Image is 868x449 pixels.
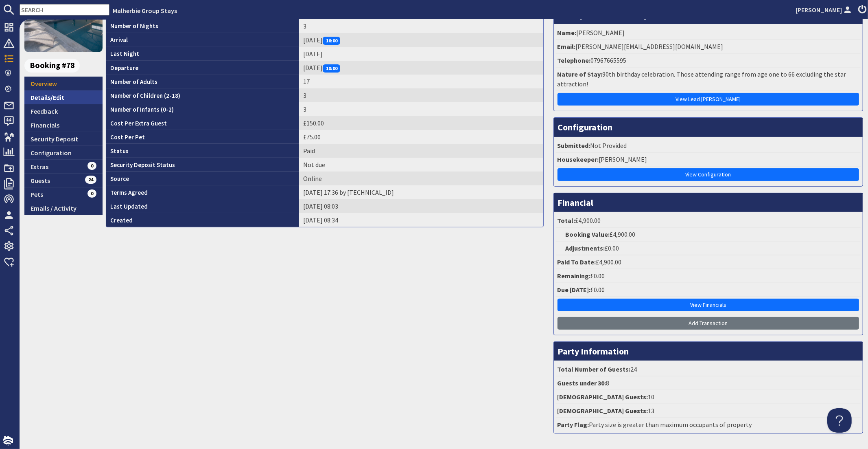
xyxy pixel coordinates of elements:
[106,213,299,227] th: Created
[556,68,861,91] li: 90th birthday celebration. Those attending range from age one to 66 excluding the star attraction!
[85,176,96,184] span: 24
[566,244,605,252] strong: Adjustments:
[556,40,861,54] li: [PERSON_NAME][EMAIL_ADDRESS][DOMAIN_NAME]
[106,88,299,102] th: Number of Children (2-18)
[556,376,861,390] li: 8
[106,158,299,172] th: Security Deposit Status
[299,185,543,199] td: [DATE] 17:36 by [TECHNICAL_ID]
[827,408,852,433] iframe: Toggle Customer Support
[558,379,606,387] strong: Guests under 30:
[299,61,543,75] td: [DATE]
[106,116,299,130] th: Cost Per Extra Guest
[24,104,103,118] a: Feedback
[558,258,596,266] strong: Paid To Date:
[24,146,103,160] a: Configuration
[24,59,80,73] span: Booking #78
[87,162,96,170] span: 0
[299,75,543,88] td: 17
[24,118,103,132] a: Financials
[566,230,610,238] strong: Booking Value:
[556,269,861,283] li: £0.00
[558,93,859,106] a: View Lead [PERSON_NAME]
[299,116,543,130] td: £150.00
[556,418,861,431] li: Party size is greater than maximum occupants of property
[558,393,648,401] strong: [DEMOGRAPHIC_DATA] Guests:
[556,54,861,68] li: 07967665595
[299,47,543,61] td: [DATE]
[24,132,103,146] a: Security Deposit
[558,216,575,224] strong: Total:
[106,172,299,185] th: Source
[24,187,103,201] a: Pets0
[556,26,861,40] li: [PERSON_NAME]
[299,33,543,47] td: [DATE]
[24,201,103,215] a: Emails / Activity
[558,141,590,150] strong: Submitted:
[558,42,576,51] strong: Email:
[24,90,103,104] a: Details/Edit
[299,88,543,102] td: 3
[556,283,861,297] li: £0.00
[796,5,853,15] a: [PERSON_NAME]
[106,130,299,144] th: Cost Per Pet
[24,77,103,90] a: Overview
[558,155,599,163] strong: Housekeeper:
[558,286,591,294] strong: Due [DATE]:
[554,342,863,361] h3: Party Information
[558,407,648,415] strong: [DEMOGRAPHIC_DATA] Guests:
[554,193,863,212] h3: Financial
[106,33,299,47] th: Arrival
[558,299,859,311] a: View Financials
[299,19,543,33] td: 3
[558,70,603,78] strong: Nature of Stay:
[558,56,591,64] strong: Telephone:
[558,317,859,330] a: Add Transaction
[558,420,589,429] strong: Party Flag:
[558,29,577,37] strong: Name:
[299,144,543,158] td: Paid
[299,199,543,213] td: [DATE] 08:03
[20,4,109,15] input: SEARCH
[106,102,299,116] th: Number of Infants (0-2)
[556,214,861,228] li: £4,900.00
[556,390,861,404] li: 10
[106,75,299,88] th: Number of Adults
[556,228,861,242] li: £4,900.00
[87,189,96,198] span: 0
[299,158,543,172] td: Not due
[24,59,99,73] a: Booking #78
[3,436,13,446] img: staytech_i_w-64f4e8e9ee0a9c174fd5317b4b171b261742d2d393467e5bdba4413f4f884c10.svg
[24,160,103,174] a: Extras0
[106,47,299,61] th: Last Night
[299,172,543,185] td: Online
[299,130,543,144] td: £75.00
[299,213,543,227] td: [DATE] 08:34
[556,242,861,255] li: £0.00
[558,365,631,373] strong: Total Number of Guests:
[106,144,299,158] th: Status
[106,19,299,33] th: Number of Nights
[106,199,299,213] th: Last Updated
[323,64,341,73] span: 10:00
[106,185,299,199] th: Terms Agreed
[323,37,341,45] span: 16:00
[556,404,861,418] li: 13
[556,153,861,167] li: [PERSON_NAME]
[558,168,859,181] a: View Configuration
[554,118,863,136] h3: Configuration
[556,255,861,269] li: £4,900.00
[106,61,299,75] th: Departure
[556,139,861,153] li: Not Provided
[24,174,103,187] a: Guests24
[113,7,177,15] a: Malherbie Group Stays
[299,102,543,116] td: 3
[556,363,861,376] li: 24
[558,272,591,280] strong: Remaining:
